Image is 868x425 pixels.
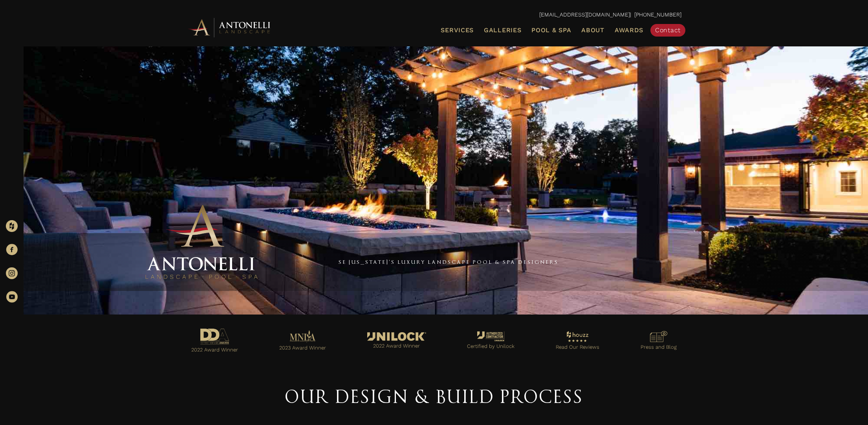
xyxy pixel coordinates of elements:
[454,329,527,353] a: Go to https://antonellilandscape.com/unilock-authorized-contractor/
[615,26,643,34] span: Awards
[612,25,646,35] a: Awards
[187,10,681,20] p: | [PHONE_NUMBER]
[484,26,521,34] span: Galleries
[187,17,273,38] img: Antonelli Horizontal Logo
[481,25,524,35] a: Galleries
[531,26,571,34] span: Pool & Spa
[650,24,685,37] a: Contact
[539,11,630,18] a: [EMAIL_ADDRESS][DOMAIN_NAME]
[438,25,477,35] a: Services
[581,27,604,33] span: About
[578,25,608,35] a: About
[655,26,681,34] span: Contact
[628,329,689,354] a: Go to https://antonellilandscape.com/press-media/
[543,329,612,354] a: Go to https://www.houzz.com/professionals/landscape-architects-and-landscape-designers/antonelli-...
[143,202,260,283] img: Antonelli Stacked Logo
[6,220,18,232] img: Houzz
[285,386,583,407] span: Our Design & Build Process
[354,330,439,353] a: Go to https://antonellilandscape.com/featured-projects/the-white-house/
[441,27,474,33] span: Services
[267,328,339,355] a: Go to https://antonellilandscape.com/pool-and-spa/dont-stop-believing/
[179,326,251,357] a: Go to https://antonellilandscape.com/pool-and-spa/executive-sweet/
[339,259,559,265] a: SE [US_STATE]'s Luxury Landscape Pool & Spa Designers
[528,25,574,35] a: Pool & Spa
